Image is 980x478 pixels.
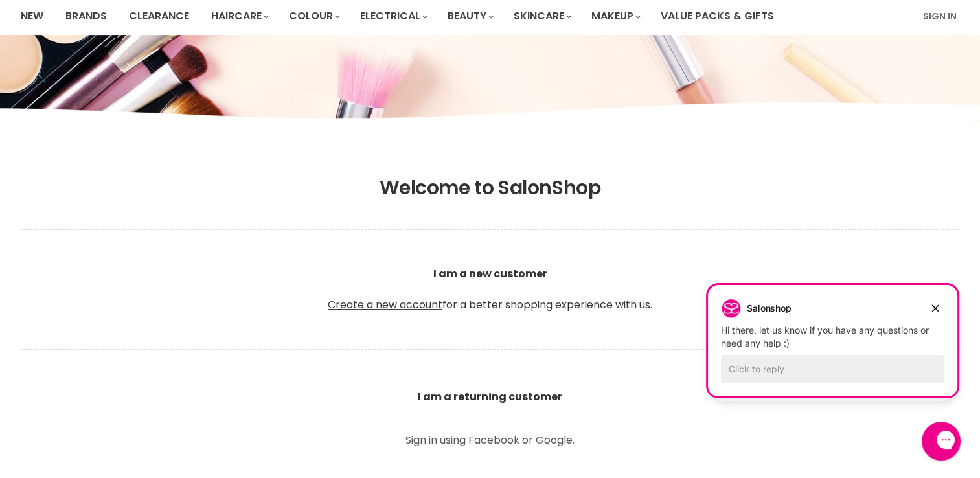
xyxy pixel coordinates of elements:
a: Makeup [582,3,648,30]
h1: Welcome to SalonShop [21,176,960,199]
a: Brands [56,3,117,30]
a: Value Packs & Gifts [651,3,784,30]
a: New [11,3,53,30]
a: Beauty [438,3,501,30]
a: Electrical [350,3,435,30]
iframe: Gorgias live chat campaigns [698,249,967,420]
a: Colour [279,3,348,30]
p: Sign in using Facebook or Google. [345,435,636,446]
b: I am a returning customer [418,389,562,404]
p: for a better shopping experience with us. [21,235,960,344]
a: Haircare [201,3,277,30]
a: Skincare [504,3,579,30]
a: Sign In [915,3,964,30]
b: I am a new customer [433,266,547,281]
iframe: Gorgias live chat messenger [915,417,967,465]
a: Clearance [119,3,199,30]
a: Create a new account [328,297,442,312]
